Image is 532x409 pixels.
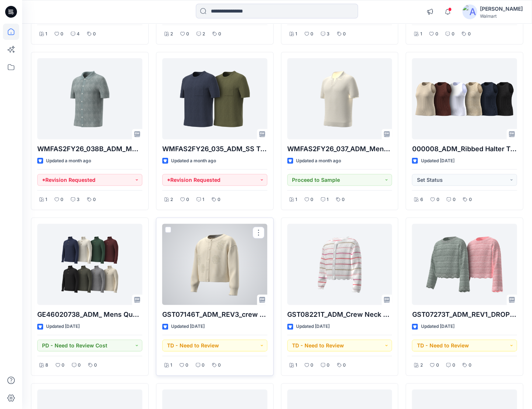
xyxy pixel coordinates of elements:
p: 1 [45,30,47,38]
p: 0 [451,30,454,38]
div: Walmart [480,13,523,19]
p: Updated a month ago [171,157,216,165]
p: 1 [202,196,204,204]
p: 0 [342,196,345,204]
p: 0 [468,361,471,369]
p: 0 [310,30,313,38]
p: 0 [436,196,439,204]
p: 2 [202,30,205,38]
p: Updated [DATE] [296,323,330,330]
p: 0 [452,361,455,369]
p: 0 [343,30,346,38]
p: GST08221T_ADM_Crew Neck Striped Cardie [287,309,392,320]
p: 4 [77,30,80,38]
a: WMFAS2FY26_038B_ADM_Mens Diamond Stitch Button down 2 [37,58,142,139]
p: 0 [469,196,472,204]
p: 2 [420,361,423,369]
a: GE46020738_ADM_ Mens Quarter Placket Button Front Pullover [37,224,142,305]
p: Updated a month ago [46,157,91,165]
a: WMFAS2FY26_037_ADM_Mens Diamond Stitch Button down [287,58,392,139]
p: Updated [DATE] [421,323,454,330]
p: 0 [436,361,439,369]
p: GST07273T_ADM_REV1_DROP SHOULDER Bell Slv [412,309,517,320]
p: 6 [420,196,423,204]
p: 1 [295,30,297,38]
p: 1 [45,196,47,204]
p: 0 [218,30,221,38]
p: 1 [170,361,172,369]
p: 0 [62,361,65,369]
p: 0 [435,30,438,38]
p: 2 [170,30,173,38]
p: 0 [93,30,96,38]
p: 000008_ADM_Ribbed Halter Top(2) [412,144,517,154]
img: avatar [462,4,477,19]
p: 0 [78,361,81,369]
div: [PERSON_NAME] [480,4,523,13]
p: 0 [202,361,205,369]
p: 0 [186,30,189,38]
a: GST08221T_ADM_Crew Neck Striped Cardie [287,224,392,305]
a: GST07146T_ADM_REV3_crew neck Cardigan flower embroidery [162,224,267,305]
a: 000008_ADM_Ribbed Halter Top(2) [412,58,517,139]
p: 0 [310,361,313,369]
a: WMFAS2FY26_035_ADM_SS Tee Top [162,58,267,139]
p: 1 [295,196,297,204]
p: 2 [170,196,173,204]
p: 0 [343,361,346,369]
p: WMFAS2FY26_035_ADM_SS Tee Top [162,144,267,154]
p: Updated a month ago [296,157,341,165]
p: 0 [467,30,470,38]
p: 1 [295,361,297,369]
p: 0 [94,361,97,369]
p: 3 [77,196,80,204]
p: Updated [DATE] [421,157,454,165]
a: GST07273T_ADM_REV1_DROP SHOULDER Bell Slv [412,224,517,305]
p: 1 [420,30,422,38]
p: 0 [327,361,330,369]
p: 0 [60,30,63,38]
p: Updated [DATE] [171,323,205,330]
p: WMFAS2FY26_038B_ADM_Mens Diamond Stitch Button down 2 [37,144,142,154]
p: 0 [218,361,221,369]
p: 0 [185,361,188,369]
p: GE46020738_ADM_ Mens Quarter Placket Button Front Pullover [37,309,142,320]
p: 1 [327,196,328,204]
p: WMFAS2FY26_037_ADM_Mens Diamond Stitch Button down [287,144,392,154]
p: Updated [DATE] [46,323,80,330]
p: 0 [452,196,455,204]
p: 0 [186,196,189,204]
p: 0 [218,196,220,204]
p: 0 [93,196,96,204]
p: 0 [310,196,313,204]
p: 0 [60,196,63,204]
p: 3 [327,30,330,38]
p: GST07146T_ADM_REV3_crew neck Cardigan flower embroidery [162,309,267,320]
p: 8 [45,361,48,369]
